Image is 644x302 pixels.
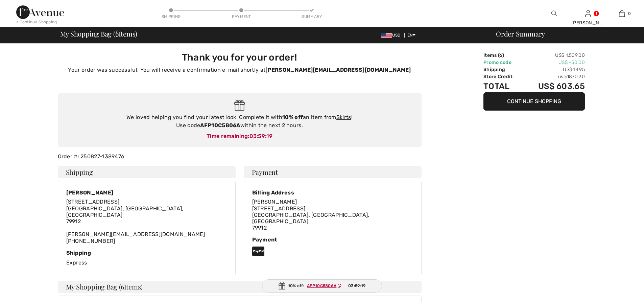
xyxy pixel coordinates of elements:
[523,52,585,59] td: US$ 1,509.00
[65,132,415,140] div: Time remaining:
[569,74,585,79] span: 870.30
[483,66,523,73] td: Shipping
[60,30,138,37] span: My Shopping Bag ( Items)
[262,279,382,293] div: 10% off:
[252,189,413,196] div: Billing Address
[551,9,557,18] img: search the website
[58,281,422,293] h4: My Shopping Bag ( Items)
[66,199,184,225] span: [STREET_ADDRESS] [GEOGRAPHIC_DATA], [GEOGRAPHIC_DATA], [GEOGRAPHIC_DATA] 79912
[523,59,585,66] td: US$ -50.00
[244,166,422,178] h4: Payment
[523,73,585,80] td: used
[200,122,240,129] strong: AFP10C5806A
[58,166,236,178] h4: Shipping
[65,113,415,130] div: We loved helping you find your latest look. Complete it with an item from ! Use code within the n...
[488,30,640,37] div: Order Summary
[381,33,392,38] img: US Dollar
[523,66,585,73] td: US$ 14.95
[336,114,351,120] a: Skirts
[54,153,426,161] div: Order #: 250827-1389476
[279,282,285,289] img: Gift.svg
[66,189,227,196] div: [PERSON_NAME]
[62,66,418,74] p: Your order was successful. You will receive a confirmation e-mail shortly at
[161,14,181,20] div: Shipping
[483,92,585,111] button: Continue Shopping
[121,282,124,291] span: 6
[381,33,403,38] span: USD
[523,80,585,92] td: US$ 603.65
[66,250,227,267] div: Express
[407,33,416,38] span: EN
[252,199,297,205] span: [PERSON_NAME]
[302,14,322,20] div: Summary
[585,10,591,17] a: Sign In
[571,19,604,26] div: [PERSON_NAME]
[115,29,119,38] span: 6
[16,19,57,25] div: < Continue Shopping
[585,9,591,18] img: My Info
[66,199,227,244] div: [PERSON_NAME][EMAIL_ADDRESS][DOMAIN_NAME] [PHONE_NUMBER]
[483,80,523,92] td: Total
[16,5,64,19] img: 1ère Avenue
[619,9,625,18] img: My Bag
[483,59,523,66] td: Promo code
[66,250,227,256] div: Shipping
[265,67,411,73] strong: [PERSON_NAME][EMAIL_ADDRESS][DOMAIN_NAME]
[234,100,245,111] img: Gift.svg
[483,52,523,59] td: Items ( )
[307,283,336,288] ins: AFP10C5806A
[348,283,365,289] span: 03:59:19
[605,9,638,18] a: 0
[628,10,631,17] span: 0
[62,52,418,63] h3: Thank you for your order!
[499,52,502,58] span: 6
[252,236,413,243] div: Payment
[249,133,272,139] span: 03:59:19
[231,14,252,20] div: Payment
[483,73,523,80] td: Store Credit
[252,205,369,231] span: [STREET_ADDRESS] [GEOGRAPHIC_DATA], [GEOGRAPHIC_DATA], [GEOGRAPHIC_DATA] 79912
[282,114,303,120] strong: 10% off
